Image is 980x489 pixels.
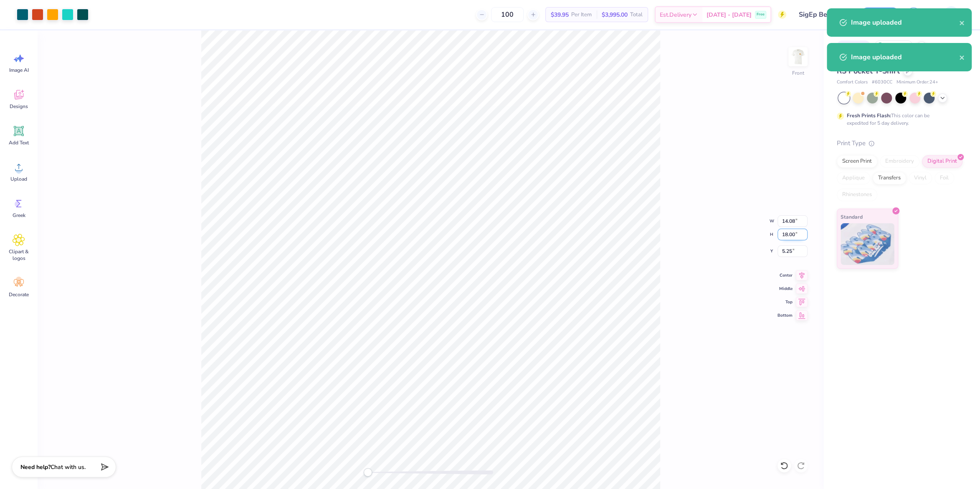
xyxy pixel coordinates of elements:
span: Image AI [9,67,29,73]
span: # 6030CC [872,79,892,86]
button: close [959,18,965,28]
div: Foil [934,172,954,184]
img: Edgardo Jr [943,6,960,23]
span: Add Text [9,139,29,146]
img: Standard [841,223,894,265]
div: Image uploaded [851,52,959,62]
div: Digital Print [922,155,962,168]
span: Comfort Colors [837,79,868,86]
span: Center [777,272,793,279]
span: Standard [841,212,863,221]
span: Middle [777,285,793,292]
div: Front [792,69,804,77]
input: Untitled Design [793,6,854,23]
div: Rhinestones [837,189,877,201]
img: Front [790,48,806,65]
span: Chat with us. [51,463,86,471]
span: Upload [10,176,27,182]
div: Embroidery [880,155,919,168]
span: $39.95 [551,10,569,19]
input: – – [491,7,524,22]
span: Decorate [9,291,29,298]
div: Accessibility label [364,468,372,476]
span: Per Item [571,10,592,19]
span: [DATE] - [DATE] [707,10,752,19]
div: Print Type [837,139,963,148]
a: EJ [931,6,963,23]
div: Applique [837,172,870,184]
span: Clipart & logos [5,248,33,262]
span: Total [630,10,643,19]
span: Bottom [777,312,793,319]
span: Free [757,12,765,18]
div: Vinyl [909,172,932,184]
div: This color can be expedited for 5 day delivery. [847,112,950,127]
span: Est. Delivery [660,10,691,19]
div: Screen Print [837,155,877,168]
button: close [959,52,965,62]
div: Transfers [873,172,906,184]
span: $3,995.00 [602,10,628,19]
span: Greek [13,212,25,219]
span: Top [777,299,793,305]
strong: Fresh Prints Flash: [847,112,891,119]
span: Designs [10,103,28,110]
strong: Need help? [20,463,51,471]
div: Image uploaded [851,18,959,28]
span: Minimum Order: 24 + [896,79,938,86]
